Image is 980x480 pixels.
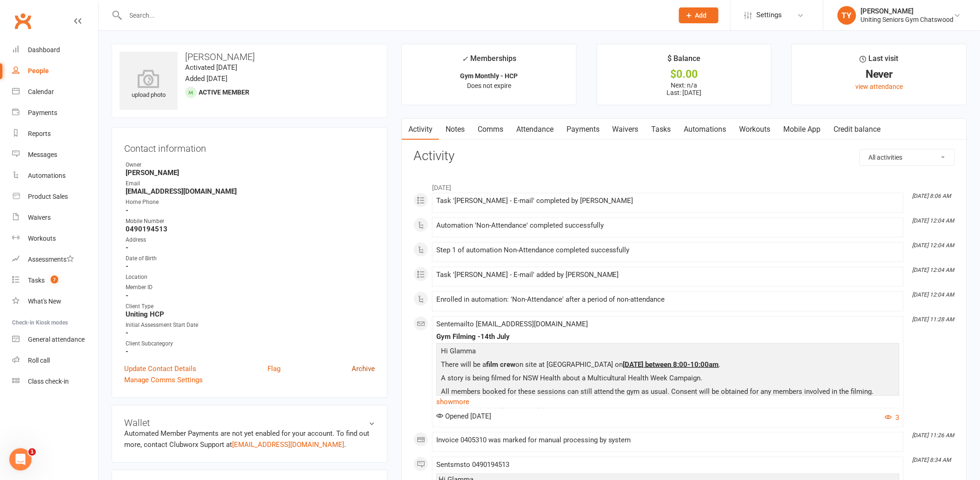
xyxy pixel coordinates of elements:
[28,256,74,263] div: Assessments
[199,88,249,96] span: Active member
[12,291,98,312] a: What's New
[12,61,98,81] a: People
[436,460,509,469] span: Sent sms to 0490194513
[436,320,588,328] span: Sent email to [EMAIL_ADDRESS][DOMAIN_NAME]
[124,429,369,449] no-payment-system: Automated Member Payments are not yet enabled for your account. To find out more, contact Clubwor...
[126,243,375,252] strong: -
[12,165,98,186] a: Automations
[436,271,900,279] div: Task '[PERSON_NAME] - E-mail' added by [PERSON_NAME]
[126,262,375,270] strong: -
[28,214,51,221] div: Waivers
[126,198,375,207] div: Home Phone
[11,9,34,33] a: Clubworx
[126,339,375,348] div: Client Subcategory
[436,296,900,304] div: Enrolled in automation: 'Non-Attendance' after a period of non-attendance
[695,12,707,19] span: Add
[126,321,375,330] div: Initial Assessment Start Date
[126,225,375,233] strong: 0490194513
[126,236,375,244] div: Address
[510,119,560,140] a: Attendance
[124,418,375,428] h3: Wallet
[12,371,98,392] a: Class kiosk mode
[120,69,178,100] div: upload photo
[462,53,516,70] div: Memberships
[126,179,375,188] div: Email
[126,161,375,169] div: Owner
[913,291,954,298] i: [DATE] 12:04 AM
[126,169,375,177] strong: [PERSON_NAME]
[861,7,954,15] div: [PERSON_NAME]
[120,52,380,62] h3: [PERSON_NAME]
[28,130,51,137] div: Reports
[436,246,900,254] div: Step 1 of automation Non-Attendance completed successfully
[860,53,899,69] div: Last visit
[28,88,54,95] div: Calendar
[12,270,98,291] a: Tasks 7
[126,310,375,318] strong: Uniting HCP
[606,81,763,96] p: Next: n/a Last: [DATE]
[28,172,66,179] div: Automations
[757,5,782,26] span: Settings
[462,54,468,63] i: ✓
[777,119,827,140] a: Mobile App
[185,63,237,72] time: Activated [DATE]
[185,74,227,83] time: Added [DATE]
[471,119,510,140] a: Comms
[402,119,439,140] a: Activity
[436,412,491,420] span: Opened [DATE]
[12,102,98,123] a: Payments
[439,359,897,372] p: There will be a on site at [GEOGRAPHIC_DATA] on .
[9,448,32,471] iframe: Intercom live chat
[12,40,98,61] a: Dashboard
[126,217,375,226] div: Mobile Number
[28,46,60,54] div: Dashboard
[28,357,50,364] div: Roll call
[126,291,375,300] strong: -
[436,222,900,230] div: Automation 'Non-Attendance' completed successfully
[800,69,958,79] div: Never
[439,372,897,386] p: A story is being filmed for NSW Health about a Multicultural Health Week Campaign.
[126,283,375,292] div: Member ID
[28,378,69,385] div: Class check-in
[436,436,900,444] div: Invoice 0405310 was marked for manual processing by system
[124,363,196,374] a: Update Contact Details
[124,374,203,385] a: Manage Comms Settings
[28,235,56,242] div: Workouts
[352,363,375,374] a: Archive
[645,119,678,140] a: Tasks
[679,7,719,23] button: Add
[861,15,954,24] div: Uniting Seniors Gym Chatswood
[126,187,375,196] strong: [EMAIL_ADDRESS][DOMAIN_NAME]
[12,350,98,371] a: Roll call
[413,149,955,163] h3: Activity
[623,360,719,369] span: [DATE] between 8:00-10:00am
[12,186,98,207] a: Product Sales
[28,109,57,116] div: Payments
[126,254,375,263] div: Date of Birth
[28,151,57,158] div: Messages
[28,277,45,284] div: Tasks
[486,360,515,369] span: film crew
[126,206,375,215] strong: -
[439,345,897,359] p: Hi Glamma
[28,193,68,200] div: Product Sales
[12,144,98,165] a: Messages
[855,83,903,90] a: view attendance
[12,249,98,270] a: Assessments
[124,140,375,154] h3: Contact information
[913,193,951,199] i: [DATE] 8:06 AM
[12,228,98,249] a: Workouts
[913,242,954,249] i: [DATE] 12:04 AM
[12,123,98,144] a: Reports
[126,347,375,356] strong: -
[913,316,954,323] i: [DATE] 11:28 AM
[467,82,511,89] span: Does not expire
[28,448,36,456] span: 1
[667,53,700,69] div: $ Balance
[28,297,61,305] div: What's New
[12,329,98,350] a: General attendance kiosk mode
[838,6,856,25] div: TY
[51,276,58,284] span: 7
[560,119,606,140] a: Payments
[126,302,375,311] div: Client Type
